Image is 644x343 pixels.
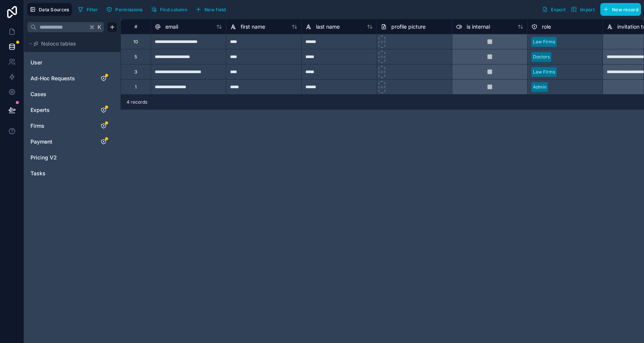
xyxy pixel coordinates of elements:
button: Export [539,3,568,16]
span: Payment [31,138,52,145]
button: Data Sources [27,3,72,16]
span: New record [612,7,638,12]
div: Cases [27,88,118,100]
a: Ad-Hoc Requests [31,75,92,82]
div: Payment [27,136,118,148]
a: Experts [31,106,92,114]
div: Tasks [27,167,118,179]
a: Firms [31,122,92,130]
a: Tasks [31,170,92,177]
span: Export [551,7,566,12]
span: Cases [31,90,46,98]
span: 4 records [127,99,147,105]
span: email [165,23,178,31]
span: role [542,23,551,31]
div: Experts [27,104,118,116]
div: Ad-Hoc Requests [27,72,118,84]
a: New record [597,3,641,16]
span: Find column [160,7,187,12]
div: User [27,57,118,69]
span: Import [580,7,595,12]
div: Admin [533,84,546,90]
div: # [127,24,145,29]
div: 3 [134,69,137,75]
button: New record [600,3,641,16]
span: Experts [31,106,50,114]
div: 1 [135,84,137,90]
button: Noloco tables [27,38,113,49]
div: Law Firms [533,69,555,75]
span: first name [241,23,265,31]
button: New field [193,4,229,15]
span: Permissions [115,7,142,12]
span: User [31,59,42,66]
span: last name [316,23,340,31]
a: Payment [31,138,92,145]
a: User [31,59,92,66]
span: New field [204,7,226,12]
button: Import [568,3,597,16]
a: Permissions [104,4,148,15]
div: Firms [27,120,118,132]
button: Find column [148,4,190,15]
span: Ad-Hoc Requests [31,75,75,82]
span: Firms [31,122,44,130]
button: Permissions [104,4,145,15]
span: K [97,24,102,30]
span: is internal [467,23,490,31]
span: Filter [87,7,98,12]
span: Pricing V2 [31,154,57,161]
button: Filter [75,4,101,15]
div: 10 [133,39,138,45]
div: Law Firms [533,38,555,45]
div: Doctors [533,54,550,60]
span: profile picture [391,23,426,31]
span: Noloco tables [41,40,76,47]
a: Cases [31,90,92,98]
a: Pricing V2 [31,154,92,161]
span: Tasks [31,170,46,177]
div: Pricing V2 [27,152,118,164]
span: Data Sources [39,7,69,12]
div: 5 [134,54,137,60]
